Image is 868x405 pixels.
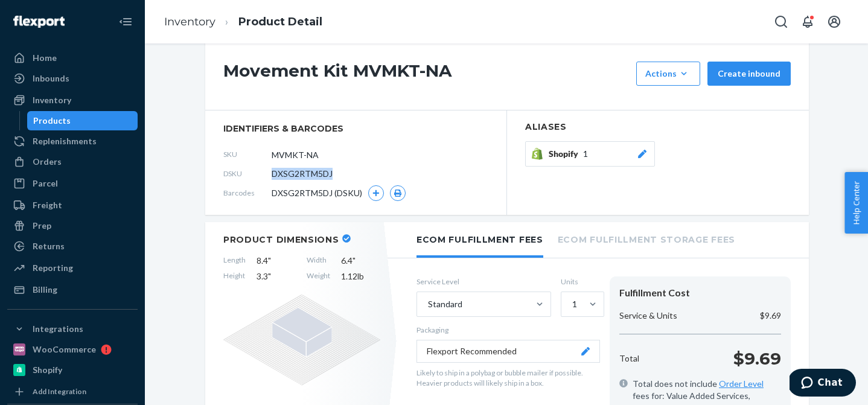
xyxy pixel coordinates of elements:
span: Width [307,255,330,267]
button: Flexport Recommended [416,340,600,363]
h1: Movement Kit MVMKT-NA [223,62,630,86]
a: Product Detail [238,15,322,28]
a: Freight [7,196,138,215]
h2: Aliases [525,123,791,132]
div: Orders [33,156,62,168]
div: Fulfillment Cost [619,286,781,300]
div: Parcel [33,177,58,190]
input: 1 [571,298,572,310]
a: Inventory [7,91,138,110]
div: Home [33,52,57,64]
span: Barcodes [223,188,272,198]
div: Returns [33,240,65,252]
p: Likely to ship in a polybag or bubble mailer if possible. Heavier products will likely ship in a ... [416,368,600,388]
a: Add Integration [7,384,138,399]
span: 6.4 [341,255,380,267]
span: Weight [307,270,330,282]
p: Packaging [416,325,600,335]
p: $9.69 [733,346,781,371]
span: DXSG2RTM5DJ (DSKU) [272,187,362,199]
a: Replenishments [7,132,138,151]
span: 3.3 [257,270,296,282]
span: Length [223,255,246,267]
button: Open account menu [822,10,846,34]
div: Actions [645,68,691,80]
a: Shopify [7,360,138,380]
div: 1 [572,298,577,310]
div: Products [33,115,71,127]
span: " [353,255,356,266]
p: Service & Units [619,310,677,322]
iframe: Opens a widget where you can chat to one of our agents [790,369,856,399]
div: Inbounds [33,72,69,85]
span: SKU [223,149,272,159]
a: Products [27,111,138,130]
a: Orders [7,152,138,171]
button: Open Search Box [769,10,793,34]
h2: Product Dimensions [223,234,339,245]
a: WooCommerce [7,340,138,359]
a: Reporting [7,258,138,278]
li: Ecom Fulfillment Fees [416,222,543,258]
div: Replenishments [33,135,97,147]
a: Home [7,48,138,68]
a: Billing [7,280,138,299]
div: Inventory [33,94,71,106]
a: Returns [7,237,138,256]
ol: breadcrumbs [155,4,332,40]
a: Order Level [719,378,764,389]
span: Height [223,270,246,282]
input: Standard [427,298,428,310]
span: 1.12 lb [341,270,380,282]
div: Standard [428,298,462,310]
button: Close Navigation [113,10,138,34]
li: Ecom Fulfillment Storage Fees [558,222,735,255]
span: DXSG2RTM5DJ [272,168,333,180]
span: DSKU [223,168,272,179]
span: " [268,255,271,266]
span: 8.4 [257,255,296,267]
button: Shopify1 [525,141,655,167]
button: Help Center [844,172,868,234]
button: Integrations [7,319,138,339]
div: Add Integration [33,386,86,397]
div: Prep [33,220,51,232]
a: Inbounds [7,69,138,88]
div: Billing [33,284,57,296]
a: Parcel [7,174,138,193]
span: identifiers & barcodes [223,123,488,135]
label: Units [561,276,600,287]
div: Reporting [33,262,73,274]
span: 1 [583,148,588,160]
p: $9.69 [760,310,781,322]
div: Shopify [33,364,62,376]
div: Integrations [33,323,83,335]
button: Open notifications [796,10,820,34]
div: WooCommerce [33,343,96,356]
div: Freight [33,199,62,211]
span: Shopify [549,148,583,160]
span: " [268,271,271,281]
button: Create inbound [707,62,791,86]
a: Inventory [164,15,215,28]
a: Prep [7,216,138,235]
button: Actions [636,62,700,86]
img: Flexport logo [13,16,65,28]
p: Total [619,352,639,365]
label: Service Level [416,276,551,287]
